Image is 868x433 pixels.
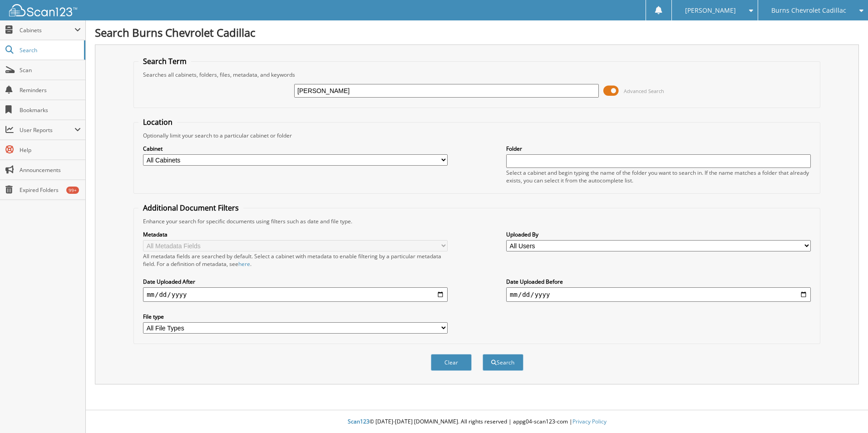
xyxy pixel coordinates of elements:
label: File type [143,313,448,320]
span: Scan [20,66,81,74]
span: [PERSON_NAME] [685,8,736,13]
span: Expired Folders [20,186,81,194]
div: © [DATE]-[DATE] [DOMAIN_NAME]. All rights reserved | appg04-scan123-com | [86,411,868,433]
a: Privacy Policy [572,418,607,425]
div: Searches all cabinets, folders, files, metadata, and keywords [138,71,815,79]
legend: Search Term [138,56,191,66]
h1: Search Burns Chevrolet Cadillac [95,25,859,40]
button: Search [483,354,523,371]
img: scan123-logo-white.svg [9,4,77,16]
label: Date Uploaded After [143,278,448,285]
span: Announcements [20,166,81,174]
input: start [143,287,448,302]
input: end [506,287,811,302]
span: User Reports [20,126,74,134]
div: All metadata fields are searched by default. Select a cabinet with metadata to enable filtering b... [143,252,448,268]
button: Clear [431,354,472,371]
span: Help [20,146,81,154]
div: Select a cabinet and begin typing the name of the folder you want to search in. If the name match... [506,169,811,184]
label: Uploaded By [506,231,811,238]
label: Metadata [143,231,448,238]
label: Folder [506,145,811,153]
span: Bookmarks [20,106,81,114]
label: Date Uploaded Before [506,278,811,285]
span: Scan123 [348,418,370,425]
span: Cabinets [20,26,74,34]
legend: Additional Document Filters [138,203,243,213]
span: Burns Chevrolet Cadillac [771,8,846,13]
span: Reminders [20,86,81,94]
a: here [238,260,250,268]
div: Enhance your search for specific documents using filters such as date and file type. [138,217,815,225]
label: Cabinet [143,145,448,153]
span: Search [20,46,79,54]
div: 99+ [66,187,79,194]
iframe: Chat Widget [823,389,868,433]
div: Optionally limit your search to a particular cabinet or folder [138,132,815,139]
legend: Location [138,117,177,127]
span: Advanced Search [624,88,664,94]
